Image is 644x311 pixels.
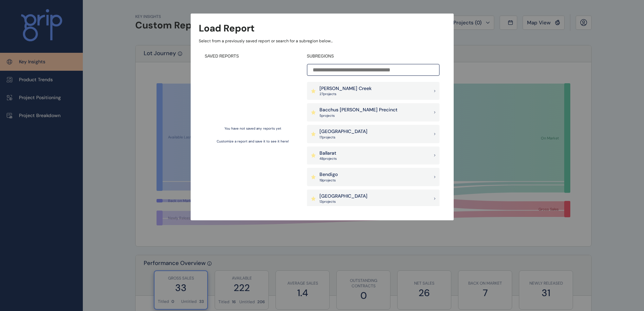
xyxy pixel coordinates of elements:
p: Customize a report and save it to see it here! [217,139,289,144]
p: 5 project s [319,113,398,118]
p: Bacchus [PERSON_NAME] Precinct [319,107,398,113]
p: 17 project s [319,135,367,140]
p: 13 project s [319,199,367,204]
p: You have not saved any reports yet [224,126,281,131]
h4: SAVED REPORTS [205,53,301,59]
p: 19 project s [319,178,338,183]
h3: Load Report [199,22,255,35]
p: [GEOGRAPHIC_DATA] [319,193,367,200]
p: Bendigo [319,171,338,178]
p: Select from a previously saved report or search for a subregion below... [199,38,446,44]
p: 27 project s [319,92,372,96]
p: Ballarat [319,150,337,157]
p: [GEOGRAPHIC_DATA] [319,128,367,135]
p: 48 project s [319,156,337,161]
p: [PERSON_NAME] Creek [319,85,372,92]
h4: SUBREGIONS [307,53,439,59]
